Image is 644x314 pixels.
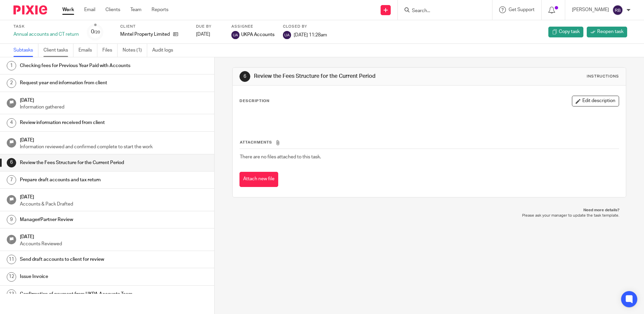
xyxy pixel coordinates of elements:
h1: Request year end information from client [20,78,145,88]
span: Get Support [509,7,535,12]
h1: [DATE] [20,232,208,240]
h1: Send draft accounts to client for review [20,254,145,264]
a: Files [102,44,118,57]
a: Reopen task [587,27,627,37]
label: Client [120,24,188,29]
div: 6 [239,71,250,82]
h1: [DATE] [20,192,208,200]
div: Annual accounts and CT return [13,31,79,38]
span: Attachments [240,140,272,144]
p: Description [239,98,269,104]
p: Need more details? [239,208,619,213]
div: 0 [91,28,100,36]
div: [DATE] [196,31,223,38]
h1: Issue Invoice [20,272,145,282]
img: svg%3E [612,5,623,15]
div: 4 [7,118,16,128]
div: 9 [7,215,16,224]
p: Mintel Property Limited [120,31,170,38]
a: Team [130,6,141,13]
img: Pixie [13,5,47,14]
div: 12 [7,272,16,282]
p: Information gathered [20,104,208,111]
div: 11 [7,255,16,264]
p: Accounts Reviewed [20,241,208,247]
a: Clients [105,6,120,13]
h1: Prepare draft accounts and tax return [20,175,145,185]
div: 1 [7,61,16,70]
h1: Checking fees for Previous Year Paid with Accounts [20,61,145,71]
a: Reports [152,6,168,13]
input: Search [411,8,472,14]
p: Information reviewed and confirmed complete to start the work [20,144,208,150]
span: There are no files attached to this task. [240,155,321,159]
label: Task [13,24,79,29]
div: 2 [7,78,16,88]
label: Assignee [231,24,275,29]
span: [DATE] 11:28am [294,32,327,37]
a: Client tasks [43,44,73,57]
a: Notes (1) [123,44,147,57]
a: Subtasks [13,44,38,57]
a: Work [62,6,74,13]
p: Accounts & Pack Drafted [20,201,208,208]
label: Closed by [283,24,327,29]
span: UKPA Accounts [241,31,275,38]
div: Instructions [587,74,619,79]
h1: Manager/Partner Review [20,215,145,225]
label: Due by [196,24,223,29]
span: Copy task [559,28,580,35]
img: svg%3E [231,31,239,39]
h1: [DATE] [20,135,208,144]
small: /20 [94,30,100,34]
button: Edit description [572,96,619,106]
h1: Review information received from client [20,118,145,128]
div: 13 [7,289,16,299]
a: Emails [78,44,97,57]
h1: [DATE] [20,95,208,104]
div: 6 [7,158,16,167]
div: 7 [7,175,16,185]
p: Please ask your manager to update the task template. [239,213,619,218]
h1: Confirmation of payment from UKPA Accounts Team [20,289,145,299]
h1: Review the Fees Structure for the Current Period [20,158,145,168]
span: Reopen task [597,28,623,35]
a: Copy task [548,27,583,37]
h1: Review the Fees Structure for the Current Period [254,73,444,80]
a: Email [84,6,95,13]
button: Attach new file [239,172,278,187]
img: svg%3E [283,31,291,39]
a: Audit logs [152,44,178,57]
p: [PERSON_NAME] [572,6,609,13]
